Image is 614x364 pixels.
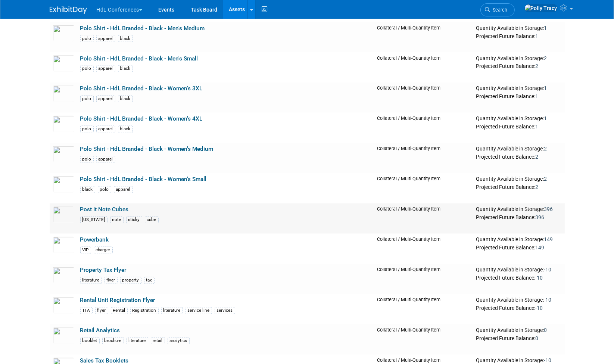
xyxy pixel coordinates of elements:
[476,304,561,312] div: Projected Future Balance:
[80,156,94,163] div: polo
[535,305,543,311] span: -10
[80,237,109,243] a: Powerbank
[535,94,538,100] span: 1
[476,92,561,100] div: Projected Future Balance:
[476,55,561,62] div: Quantity Available in Storage:
[80,267,127,274] a: Property Tax Flyer
[118,65,133,72] div: black
[374,294,473,324] td: Collateral / Multi-Quantity Item
[80,217,107,224] div: [US_STATE]
[476,243,561,252] div: Projected Future Balance:
[535,184,538,190] span: 2
[80,85,203,92] a: Polo Shirt - HdL Branded - Black - Women's 3XL
[535,33,538,39] span: 1
[151,337,165,345] div: retail
[96,96,115,103] div: apparel
[96,126,115,133] div: apparel
[374,52,473,83] td: Collateral / Multi-Quantity Item
[535,154,538,160] span: 2
[544,25,547,31] span: 1
[374,203,473,234] td: Collateral / Multi-Quantity Item
[476,213,561,221] div: Projected Future Balance:
[544,85,547,91] span: 1
[126,217,142,224] div: sticky
[98,186,111,193] div: polo
[544,116,547,122] span: 1
[144,277,155,284] div: tax
[215,307,235,314] div: services
[80,337,100,345] div: booklet
[535,215,544,221] span: 396
[80,297,155,304] a: Rental Unit Registration Flyer
[374,143,473,173] td: Collateral / Multi-Quantity Item
[476,327,561,334] div: Quantity Available in Storage:
[490,7,508,13] span: Search
[476,176,561,183] div: Quantity Available in Storage:
[374,173,473,203] td: Collateral / Multi-Quantity Item
[80,116,203,122] a: Polo Shirt - HdL Branded - Black - Women's 4XL
[80,176,207,183] a: Polo Shirt - HdL Branded - Black - Women's Small
[80,96,94,103] div: polo
[102,337,124,345] div: brochure
[80,35,94,42] div: polo
[118,126,133,133] div: black
[80,126,94,133] div: polo
[114,186,133,193] div: apparel
[80,247,91,254] div: VIP
[374,324,473,355] td: Collateral / Multi-Quantity Item
[544,176,547,182] span: 2
[476,32,561,40] div: Projected Future Balance:
[476,116,561,122] div: Quantity Available in Storage:
[80,186,95,193] div: black
[111,307,128,314] div: Rental
[130,307,159,314] div: Registration
[476,206,561,213] div: Quantity Available in Storage:
[476,237,561,243] div: Quantity Available in Storage:
[476,297,561,304] div: Quantity Available in Storage:
[80,146,214,153] a: Polo Shirt - HdL Branded - Black - Women's Medium
[476,122,561,131] div: Projected Future Balance:
[544,146,547,152] span: 2
[480,3,515,16] a: Search
[120,277,141,284] div: property
[80,65,94,72] div: polo
[127,337,148,345] div: literature
[50,6,87,14] img: ExhibitDay
[80,327,120,334] a: Retail Analytics
[374,113,473,143] td: Collateral / Multi-Quantity Item
[110,217,124,224] div: note
[118,35,133,42] div: black
[80,25,205,32] a: Polo Shirt - HdL Branded - Black - Men's Medium
[476,274,561,282] div: Projected Future Balance:
[476,85,561,92] div: Quantity Available in Storage:
[476,183,561,191] div: Projected Future Balance:
[96,156,115,163] div: apparel
[544,237,553,243] span: 149
[374,264,473,294] td: Collateral / Multi-Quantity Item
[96,35,115,42] div: apparel
[535,275,543,281] span: -10
[80,307,93,314] div: TFA
[476,25,561,32] div: Quantity Available in Storage:
[80,206,129,213] a: Post It Note Cubes
[544,267,551,273] span: -10
[145,217,159,224] div: cube
[374,234,473,264] td: Collateral / Multi-Quantity Item
[105,277,118,284] div: flyer
[374,83,473,113] td: Collateral / Multi-Quantity Item
[118,96,133,103] div: black
[168,337,190,345] div: analytics
[476,153,561,161] div: Projected Future Balance:
[544,297,551,303] span: -10
[476,334,561,342] div: Projected Future Balance:
[95,307,108,314] div: flyer
[476,62,561,70] div: Projected Future Balance:
[186,307,212,314] div: service line
[544,206,553,212] span: 396
[535,245,544,251] span: 149
[524,4,558,12] img: Polly Tracy
[374,22,473,52] td: Collateral / Multi-Quantity Item
[476,267,561,274] div: Quantity Available in Storage:
[94,247,113,254] div: charger
[544,327,547,333] span: 0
